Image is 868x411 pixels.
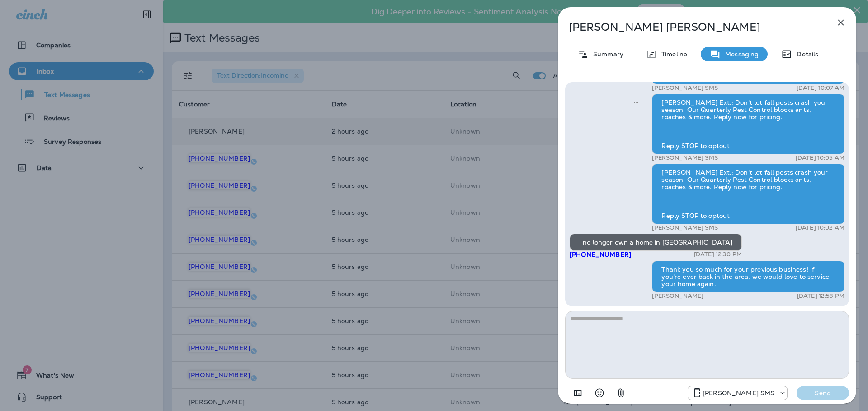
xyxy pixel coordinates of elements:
[652,94,844,154] div: [PERSON_NAME] Ext.: Don't let fall pests crash your season! Our Quarterly Pest Control blocks ant...
[703,389,774,397] p: [PERSON_NAME] SMS
[590,384,609,402] button: Select an emoji
[652,224,717,231] p: [PERSON_NAME] SMS
[652,84,717,92] p: [PERSON_NAME] SMS
[792,51,818,58] p: Details
[721,51,759,58] p: Messaging
[634,98,638,106] span: Sent
[569,21,816,33] p: [PERSON_NAME] [PERSON_NAME]
[797,84,844,92] p: [DATE] 10:07 AM
[589,51,623,58] p: Summary
[652,164,844,224] div: [PERSON_NAME] Ext.: Don't let fall pests crash your season! Our Quarterly Pest Control blocks ant...
[652,261,844,292] div: Thank you so much for your previous business! If you're ever back in the area, we would love to s...
[570,234,742,251] div: I no longer own a home in [GEOGRAPHIC_DATA]
[570,250,631,259] span: [PHONE_NUMBER]
[652,154,717,162] p: [PERSON_NAME] SMS
[569,384,587,402] button: Add in a premade template
[796,154,844,162] p: [DATE] 10:05 AM
[796,224,844,231] p: [DATE] 10:02 AM
[652,292,703,300] p: [PERSON_NAME]
[694,251,742,258] p: [DATE] 12:30 PM
[657,51,687,58] p: Timeline
[688,388,787,398] div: +1 (757) 760-3335
[797,292,844,300] p: [DATE] 12:53 PM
